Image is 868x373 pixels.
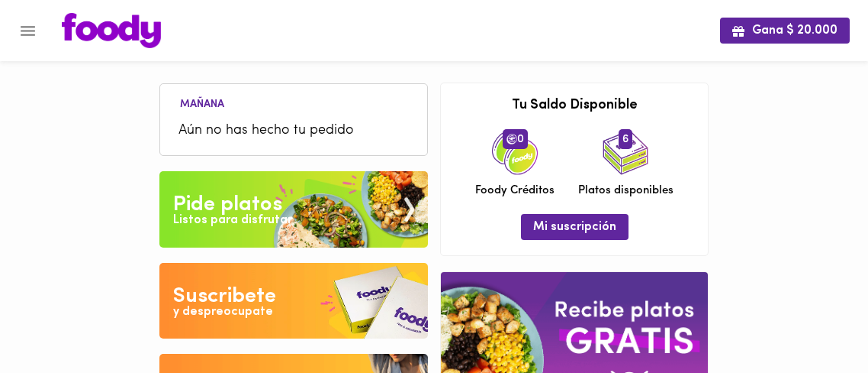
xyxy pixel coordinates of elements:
img: credits-package.png [492,129,538,175]
span: Foody Créditos [475,183,555,199]
button: Gana $ 20.000 [720,18,850,43]
div: Listos para disfrutar [173,212,292,229]
span: Mi suscripción [533,220,616,235]
div: y despreocupate [173,303,273,321]
span: 6 [619,129,632,149]
img: Pide un Platos [159,171,428,248]
span: 0 [503,129,528,149]
h3: Tu Saldo Disponible [452,99,696,114]
div: Pide platos [173,190,282,220]
img: Disfruta bajar de peso [159,263,428,339]
li: Mañana [168,96,236,110]
iframe: Messagebird Livechat Widget [780,284,853,358]
img: foody-creditos.png [506,134,517,144]
span: Gana $ 20.000 [732,24,837,38]
button: Menu [9,12,47,50]
span: Platos disponibles [578,183,674,199]
img: logo.png [62,13,161,48]
button: Mi suscripción [521,214,628,239]
span: Aún no has hecho tu pedido [178,121,409,141]
img: icon_dishes.png [603,129,648,175]
div: Suscribete [173,281,276,312]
